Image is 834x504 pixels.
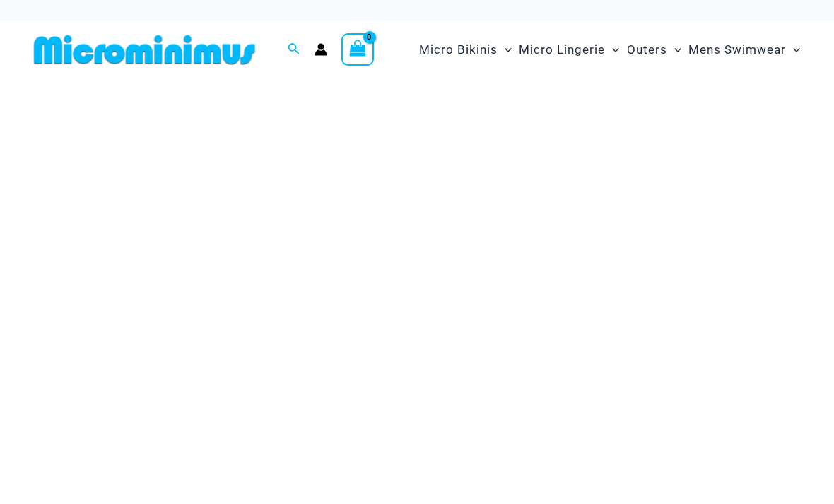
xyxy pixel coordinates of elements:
a: OutersMenu ToggleMenu Toggle [623,28,685,71]
span: Menu Toggle [498,32,512,68]
span: Outers [627,32,667,68]
a: Micro LingerieMenu ToggleMenu Toggle [515,28,623,71]
a: Search icon link [288,41,300,59]
span: Menu Toggle [786,32,800,68]
span: Mens Swimwear [688,32,786,68]
nav: Site Navigation [413,26,806,74]
a: View Shopping Cart, empty [341,33,374,66]
span: Micro Bikinis [419,32,498,68]
span: Menu Toggle [605,32,619,68]
a: Account icon link [315,43,327,56]
span: Micro Lingerie [519,32,605,68]
span: Menu Toggle [667,32,681,68]
a: Micro BikinisMenu ToggleMenu Toggle [416,28,515,71]
a: Mens SwimwearMenu ToggleMenu Toggle [685,28,804,71]
img: MM SHOP LOGO FLAT [28,34,261,66]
